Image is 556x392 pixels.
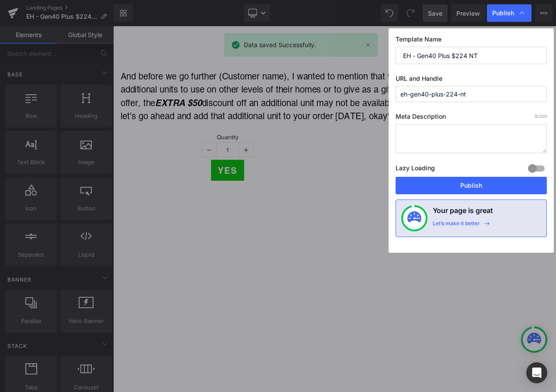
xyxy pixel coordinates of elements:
button: Yes [117,159,157,185]
img: onboarding-status.svg [407,211,421,225]
span: Publish [492,9,514,17]
label: URL and Handle [396,75,547,86]
p: And before we go further (Customer name), I wanted to mention that we've had many customers askin... [9,52,520,115]
span: No [384,164,401,179]
label: Template Name [396,35,547,47]
div: Open Intercom Messenger [526,362,547,383]
label: Meta Description [396,113,547,124]
span: Yes [125,166,149,178]
label: Lazy Loading [396,162,435,177]
a: No [375,159,410,184]
h4: Your page is great [433,205,493,220]
i: EXTRA $50 [50,85,106,97]
span: 0 [535,113,537,119]
button: Publish [396,177,547,194]
label: Quantity [20,128,254,139]
span: /320 [535,113,547,119]
div: Let’s make it better [433,220,480,231]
